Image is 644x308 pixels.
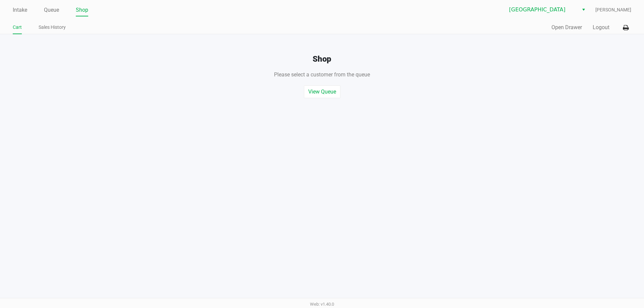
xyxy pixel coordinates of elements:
a: Shop [76,5,88,15]
button: Logout [593,23,609,32]
span: Web: v1.40.0 [310,302,334,307]
span: Please select a customer from the queue [274,71,370,78]
span: [GEOGRAPHIC_DATA] [509,6,575,14]
a: Sales History [39,23,66,32]
a: Cart [13,23,22,32]
span: [PERSON_NAME] [595,6,631,13]
button: Open Drawer [551,23,582,32]
button: View Queue [304,85,340,98]
button: Select [579,4,588,16]
a: Queue [44,5,59,15]
a: Intake [13,5,27,15]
